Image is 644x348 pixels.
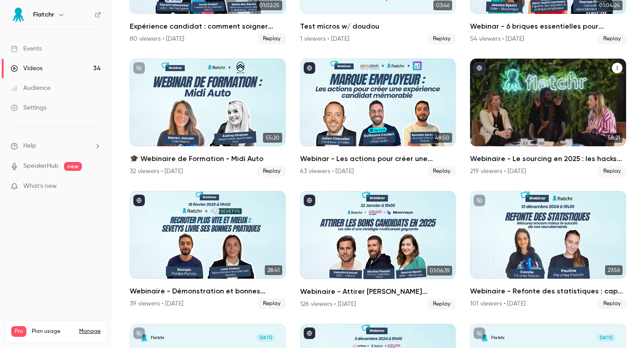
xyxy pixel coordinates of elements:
li: Webinaire - Attirer les bons candidats en 2025 : les clés d’une stratégie multicanale gagnante [300,191,456,309]
h2: Webinaire - Attirer [PERSON_NAME] candidats en 2025 : les clés d’une stratégie multicanale gagnante [300,286,456,297]
span: 01:02:25 [257,0,282,10]
div: 1 viewers • [DATE] [300,34,349,43]
div: Audience [11,84,51,93]
li: help-dropdown-opener [11,141,101,151]
button: unpublished [474,195,485,206]
button: published [304,327,315,339]
span: 58:21 [605,133,623,143]
span: Replay [258,166,286,177]
p: Flatchr [491,335,504,341]
h2: Webinar - 6 briques essentielles pour construire un processus de recrutement solide [470,21,626,32]
li: Webinaire - Le sourcing en 2025 : les hacks qui vont changer votre façon de recruter [470,59,626,177]
span: [DATE] [597,334,615,342]
span: 48:50 [432,133,452,143]
div: 32 viewers • [DATE] [130,167,183,176]
a: 01:06:39Webinaire - Attirer [PERSON_NAME] candidats en 2025 : les clés d’une stratégie multicanal... [300,191,456,309]
h2: Test micros w/ doudou [300,21,456,32]
li: Webinaire - Refonte des statistiques : cap sur une nouvelle ère ! [470,191,626,309]
button: unpublished [133,327,145,339]
div: 39 viewers • [DATE] [130,299,183,308]
button: unpublished [133,62,145,74]
a: 28:41Webinaire - Démonstration et bonnes pratiques de recrutement - Flatchr x Sevetys39 viewers •... [130,191,286,309]
div: 126 viewers • [DATE] [300,300,356,309]
span: Replay [428,166,456,177]
span: Replay [428,299,456,310]
a: 48:50Webinar - Les actions pour créer une expérience candidat qui renforce votre marque employeur... [300,59,456,177]
span: [DATE] [256,334,275,342]
li: Webinaire - Démonstration et bonnes pratiques de recrutement - Flatchr x Sevetys [130,191,286,309]
div: 54 viewers • [DATE] [470,34,524,43]
button: unpublished [474,327,485,339]
h2: Expérience candidat : comment soigner chaque étape, du premier contact au dernier mot ? [130,21,286,32]
span: Replay [258,34,286,44]
a: Manage [79,328,101,335]
span: Pro [11,326,26,337]
iframe: Noticeable Trigger [90,182,101,191]
span: 28:41 [265,265,282,275]
a: 55:20🎓 Webinaire de Formation - Midi Auto32 viewers • [DATE]Replay [130,59,286,177]
span: 01:04:24 [597,0,623,10]
span: 27:56 [605,265,623,275]
img: Flatchr [11,8,25,22]
span: Replay [598,34,626,44]
span: Plan usage [32,328,74,335]
div: Events [11,44,42,53]
button: published [304,62,315,74]
a: 27:56Webinaire - Refonte des statistiques : cap sur une nouvelle ère !101 viewers • [DATE]Replay [470,191,626,309]
span: Help [23,141,36,151]
h2: Webinar - Les actions pour créer une expérience candidat qui renforce votre marque employeur [300,153,456,164]
span: Replay [258,298,286,309]
button: published [133,195,145,206]
span: new [64,162,82,171]
div: 80 viewers • [DATE] [130,34,184,43]
div: Settings [11,103,47,112]
h2: Webinaire - Démonstration et bonnes pratiques de recrutement - Flatchr x Sevetys [130,286,286,297]
span: Replay [598,298,626,309]
div: 63 viewers • [DATE] [300,167,354,176]
span: 03:46 [433,0,452,10]
span: 01:06:39 [427,266,452,276]
span: Replay [598,166,626,177]
h2: Webinaire - Refonte des statistiques : cap sur une nouvelle ère ! [470,286,626,297]
div: 101 viewers • [DATE] [470,299,525,308]
h6: Flatchr [33,10,54,19]
span: 55:20 [263,133,282,143]
li: Webinar - Les actions pour créer une expérience candidat qui renforce votre marque employeur [300,59,456,177]
button: published [474,62,485,74]
a: 58:21Webinaire - Le sourcing en 2025 : les hacks qui vont changer votre façon de recruter219 view... [470,59,626,177]
li: 🎓 Webinaire de Formation - Midi Auto [130,59,286,177]
a: SpeakerHub [23,161,59,171]
span: What's new [23,182,57,191]
span: Replay [428,34,456,44]
h2: 🎓 Webinaire de Formation - Midi Auto [130,153,286,164]
div: 219 viewers • [DATE] [470,167,526,176]
div: Videos [11,64,42,73]
p: Flatchr [151,335,164,341]
h2: Webinaire - Le sourcing en 2025 : les hacks qui vont changer votre façon de recruter [470,153,626,164]
button: published [304,195,315,206]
